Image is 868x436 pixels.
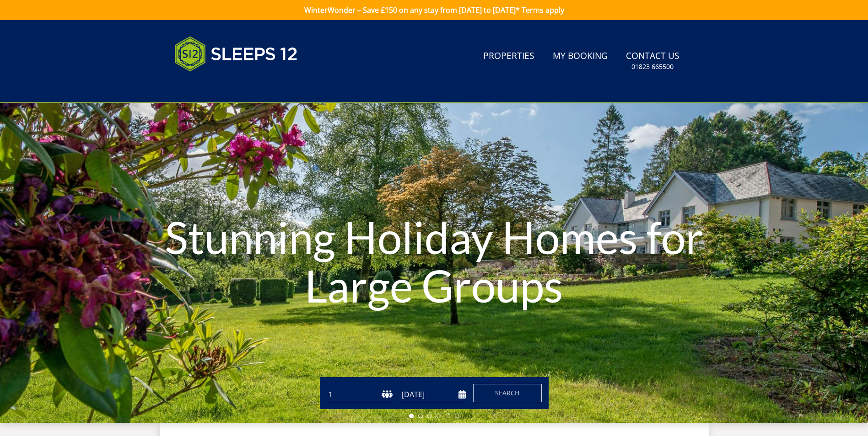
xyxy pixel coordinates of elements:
[549,46,611,67] a: My Booking
[174,31,298,77] img: Sleeps 12
[622,46,683,76] a: Contact Us01823 665500
[400,387,466,402] input: Arrival Date
[130,195,738,328] h1: Stunning Holiday Homes for Large Groups
[480,46,538,67] a: Properties
[631,62,674,71] small: 01823 665500
[495,388,520,397] span: Search
[473,384,542,402] button: Search
[170,82,266,90] iframe: Customer reviews powered by Trustpilot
